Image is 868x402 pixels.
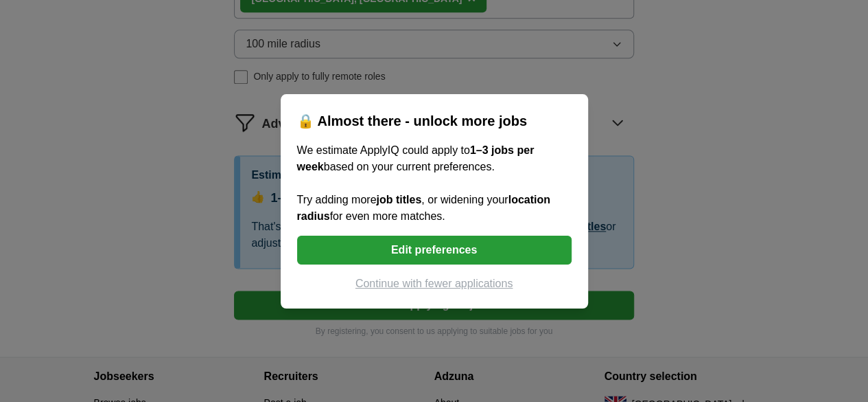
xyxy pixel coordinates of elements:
[297,113,527,129] span: 🔒 Almost there - unlock more jobs
[376,194,421,205] b: job titles
[297,144,550,222] span: We estimate ApplyIQ could apply to based on your current preferences. Try adding more , or wideni...
[297,276,572,292] button: Continue with fewer applications
[297,144,535,172] b: 1–3 jobs per week
[297,236,572,265] button: Edit preferences
[297,194,550,222] b: location radius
